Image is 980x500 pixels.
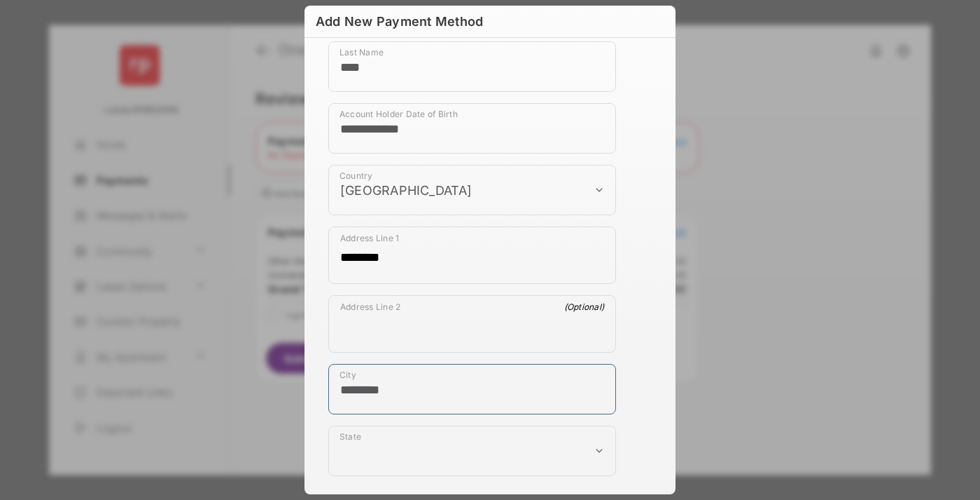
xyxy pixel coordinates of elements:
[316,14,483,29] div: Add New Payment Method
[328,295,616,353] div: payment_method_screening[postal_addresses][addressLine2]
[328,426,616,476] div: payment_method_screening[postal_addresses][administrativeArea]
[328,165,616,215] div: payment_method_screening[postal_addresses][country]
[328,227,616,284] div: payment_method_screening[postal_addresses][addressLine1]
[328,364,616,414] div: payment_method_screening[postal_addresses][locality]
